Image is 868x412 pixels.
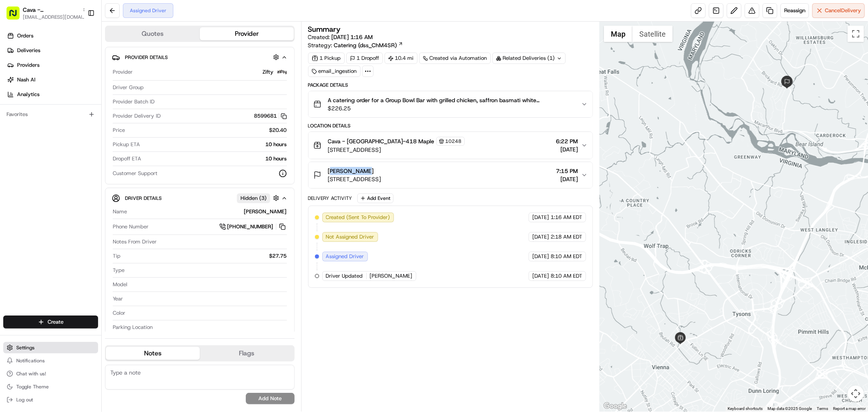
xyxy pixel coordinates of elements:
a: Powered byPylon [57,138,98,144]
a: Terms (opens in new tab) [817,406,828,411]
a: Open this area in Google Maps (opens a new window) [602,401,629,412]
button: [PERSON_NAME][STREET_ADDRESS]7:15 PM[DATE] [308,162,593,188]
span: Assigned Driver [326,253,364,260]
span: Hidden ( 3 ) [241,195,267,202]
button: Toggle fullscreen view [848,26,864,42]
span: Year [113,295,123,302]
button: Show satellite imagery [632,26,673,42]
a: 📗Knowledge Base [5,115,66,129]
button: A catering order for a Group Bowl Bar with grilled chicken, saffron basmati white [PERSON_NAME], ... [308,91,593,117]
span: Tip [113,252,120,260]
span: [PHONE_NUMBER] [227,223,273,230]
button: Cava - [GEOGRAPHIC_DATA][EMAIL_ADDRESS][DOMAIN_NAME] [3,3,84,23]
span: Settings [16,344,35,351]
img: Google [602,401,629,412]
a: Deliveries [3,44,101,57]
span: Analytics [17,91,39,98]
div: 📗 [8,119,15,125]
span: Deliveries [17,47,40,54]
span: [DATE] [556,145,578,153]
span: Customer Support [113,170,157,177]
div: Related Deliveries (1) [492,53,566,64]
span: [PERSON_NAME] [328,167,374,175]
span: Provider Details [125,54,168,61]
img: zifty-logo-trans-sq.png [277,67,287,77]
span: Model [113,281,127,288]
div: $27.75 [124,252,287,260]
span: [DATE] [532,214,549,221]
a: 💻API Documentation [66,115,134,129]
a: Providers [3,59,101,72]
button: Driver DetailsHidden (3) [112,191,288,205]
span: Toggle Theme [16,384,49,390]
a: Nash AI [3,73,101,86]
button: Quotes [106,27,200,40]
button: 8599681 [254,112,287,120]
span: Reassign [784,7,805,14]
span: Price [113,127,125,134]
button: Hidden (3) [237,193,281,203]
span: Parking Location [113,324,153,331]
span: [DATE] [532,253,549,260]
div: 10 hours [143,141,287,148]
span: Create [48,318,63,326]
button: Show street map [604,26,632,42]
button: Log out [3,394,98,405]
div: Start new chat [28,78,133,86]
span: Pickup ETA [113,141,140,148]
div: email_ingestion [308,66,361,77]
a: Orders [3,29,101,42]
button: Provider [200,27,294,40]
span: 6:22 PM [556,137,578,145]
span: Providers [17,61,39,69]
button: Notes [106,347,200,360]
div: Location Details [308,123,593,129]
span: Nash AI [17,76,35,83]
span: Knowledge Base [16,118,62,126]
span: Catering (dss_ChM4SR) [334,41,397,49]
a: [PHONE_NUMBER] [219,222,287,231]
span: Driver Updated [326,272,363,280]
div: We're available if you need us! [28,86,103,92]
span: Chat with us! [16,370,46,377]
a: Created via Automation [419,53,491,64]
button: Toggle Theme [3,381,98,392]
span: Zifty [263,68,274,76]
span: 1:16 AM EDT [551,214,582,221]
div: Delivery Activity [308,195,352,202]
span: Type [113,267,125,274]
a: Catering (dss_ChM4SR) [334,41,403,49]
span: [STREET_ADDRESS] [328,175,381,183]
span: [DATE] [532,233,549,241]
span: Created (Sent To Provider) [326,214,390,221]
span: Driver Details [125,195,162,202]
span: Log out [16,397,33,403]
span: Provider Batch ID [113,98,155,105]
span: Name [113,208,127,215]
span: 7:15 PM [556,167,578,175]
button: Start new chat [138,80,148,90]
button: Map camera controls [848,386,864,402]
button: CancelDelivery [812,3,865,18]
button: Cava - [GEOGRAPHIC_DATA] [23,6,79,14]
div: 1 Pickup [308,53,345,64]
span: Created: [308,33,373,41]
button: Create [3,316,98,329]
span: Notifications [16,357,45,364]
span: Provider Delivery ID [113,112,161,120]
button: Keyboard shortcuts [728,406,763,412]
a: Analytics [3,88,101,101]
span: Map data ©2025 Google [767,406,812,411]
span: Dropoff ETA [113,155,141,162]
span: Driver Group [113,84,144,91]
span: 8:10 AM EDT [551,272,582,280]
span: 8:10 AM EDT [551,253,582,260]
input: Clear [21,53,134,61]
span: $20.40 [269,127,287,134]
span: 2:18 AM EDT [551,233,582,241]
span: [PERSON_NAME] [370,272,413,280]
button: Provider Details [112,50,288,64]
p: Welcome 👋 [8,33,148,46]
